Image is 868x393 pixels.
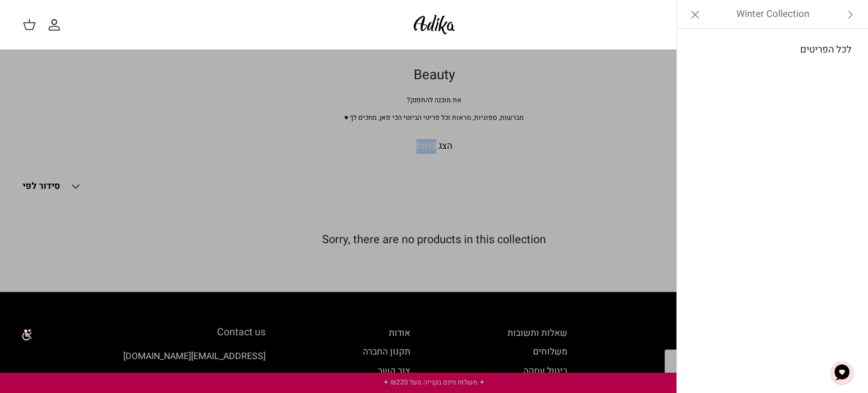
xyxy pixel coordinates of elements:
[825,356,859,390] button: צ'אט
[8,319,40,350] img: accessibility_icon02.svg
[683,36,863,64] a: לכל הפריטים
[47,18,66,32] a: החשבון שלי
[410,11,458,38] img: Adika IL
